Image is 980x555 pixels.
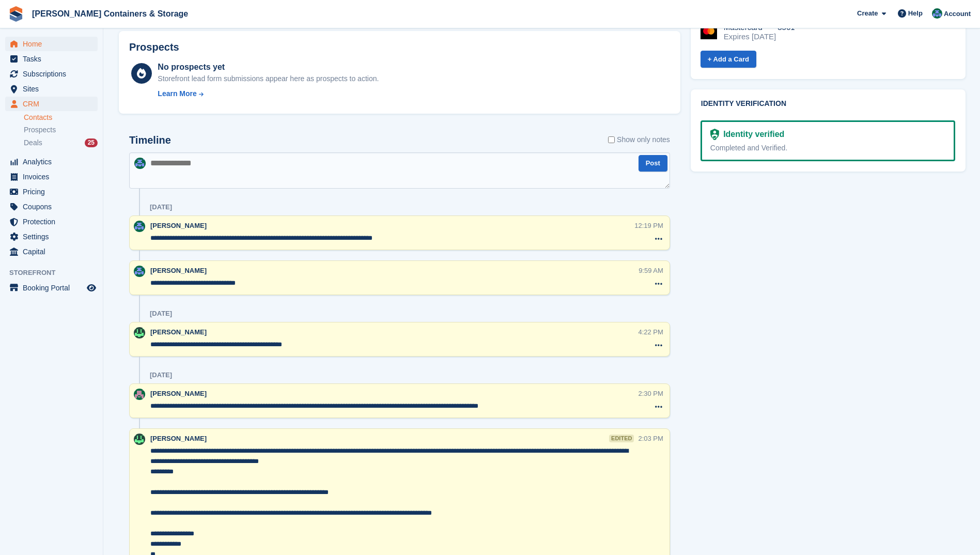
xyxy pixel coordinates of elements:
[134,158,146,169] img: Ricky Sanmarco
[638,327,663,337] div: 4:22 PM
[150,371,172,379] div: [DATE]
[5,37,98,51] a: menu
[129,41,179,53] h2: Prospects
[23,281,85,295] span: Booking Portal
[134,434,145,445] img: Arjun Preetham
[639,155,667,172] button: Post
[150,328,207,336] span: [PERSON_NAME]
[134,327,145,338] img: Arjun Preetham
[5,184,98,199] a: menu
[638,389,663,398] div: 2:30 PM
[24,125,98,135] a: Prospects
[701,23,717,39] img: Mastercard Logo
[5,244,98,259] a: menu
[134,266,145,277] img: Ricky Sanmarco
[23,184,85,199] span: Pricing
[5,199,98,214] a: menu
[23,155,85,169] span: Analytics
[710,143,945,153] div: Completed and Verified.
[134,389,145,400] img: Julia Marcham
[634,221,663,230] div: 12:19 PM
[85,138,98,147] div: 25
[608,134,670,145] label: Show only notes
[24,125,56,135] span: Prospects
[23,214,85,229] span: Protection
[5,155,98,169] a: menu
[129,134,171,146] h2: Timeline
[719,128,784,141] div: Identity verified
[23,37,85,51] span: Home
[150,390,207,397] span: [PERSON_NAME]
[150,267,207,274] span: [PERSON_NAME]
[134,221,145,232] img: Ricky Sanmarco
[8,6,24,22] img: stora-icon-8386f47178a22dfd0bd8f6a31ec36ba5ce8667c1dd55bd0f319d3a0aa187defe.svg
[24,113,98,122] a: Contacts
[28,5,192,22] a: [PERSON_NAME] Containers & Storage
[158,61,379,73] div: No prospects yet
[23,67,85,81] span: Subscriptions
[23,52,85,66] span: Tasks
[857,8,878,19] span: Create
[5,169,98,184] a: menu
[5,97,98,111] a: menu
[23,244,85,259] span: Capital
[23,82,85,96] span: Sites
[5,82,98,96] a: menu
[609,435,634,442] div: edited
[5,214,98,229] a: menu
[23,199,85,214] span: Coupons
[932,8,942,19] img: Ricky Sanmarco
[23,169,85,184] span: Invoices
[944,9,971,19] span: Account
[150,222,207,229] span: [PERSON_NAME]
[5,229,98,244] a: menu
[158,88,379,99] a: Learn More
[710,129,719,140] img: Identity Verification Ready
[724,32,795,41] div: Expires [DATE]
[639,266,663,275] div: 9:59 AM
[150,435,207,442] span: [PERSON_NAME]
[158,73,379,84] div: Storefront lead form submissions appear here as prospects to action.
[608,134,615,145] input: Show only notes
[5,67,98,81] a: menu
[638,434,663,443] div: 2:03 PM
[85,282,98,294] a: Preview store
[24,137,98,148] a: Deals 25
[5,52,98,66] a: menu
[150,203,172,211] div: [DATE]
[150,310,172,318] div: [DATE]
[23,97,85,111] span: CRM
[701,100,955,108] h2: Identity verification
[158,88,196,99] div: Learn More
[9,268,103,278] span: Storefront
[908,8,923,19] span: Help
[23,229,85,244] span: Settings
[5,281,98,295] a: menu
[701,51,756,68] a: + Add a Card
[24,138,42,148] span: Deals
